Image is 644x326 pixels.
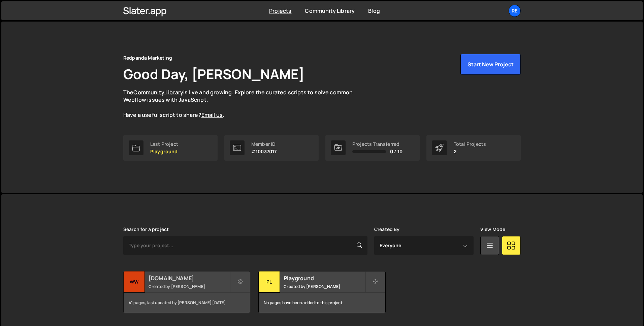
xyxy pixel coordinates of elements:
small: Created by [PERSON_NAME] [284,284,365,289]
a: Community Library [305,7,355,14]
label: Created By [374,227,400,232]
h2: Playground [284,274,365,282]
p: The is live and growing. Explore the curated scripts to solve common Webflow issues with JavaScri... [123,89,366,119]
button: Start New Project [460,54,521,75]
div: Last Project [150,141,178,147]
a: Community Library [133,89,183,96]
input: Type your project... [123,236,367,255]
span: 0 / 10 [390,149,402,154]
label: Search for a project [123,227,169,232]
div: Redpanda Marketing [123,54,172,62]
p: #10037017 [251,149,277,154]
label: View Mode [480,227,505,232]
div: Member ID [251,141,277,147]
a: Projects [269,7,291,14]
a: Pl Playground Created by [PERSON_NAME] No pages have been added to this project [258,271,385,313]
h1: Good Day, [PERSON_NAME] [123,65,304,83]
div: Pl [259,271,280,293]
div: No pages have been added to this project [259,293,385,313]
a: Re [509,5,521,17]
p: 2 [454,149,486,154]
a: Email us [201,111,223,119]
a: ww [DOMAIN_NAME] Created by [PERSON_NAME] 41 pages, last updated by [PERSON_NAME] [DATE] [123,271,250,313]
div: Projects Transferred [352,141,402,147]
a: Blog [368,7,380,14]
small: Created by [PERSON_NAME] [149,284,230,289]
a: Last Project Playground [123,135,218,161]
div: Total Projects [454,141,486,147]
p: Playground [150,149,178,154]
div: ww [124,271,145,293]
div: 41 pages, last updated by [PERSON_NAME] [DATE] [124,293,250,313]
h2: [DOMAIN_NAME] [149,274,230,282]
